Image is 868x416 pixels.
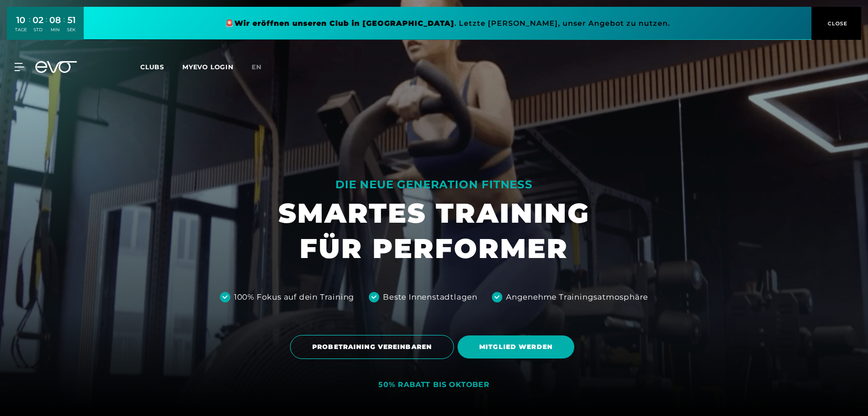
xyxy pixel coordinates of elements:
[383,292,477,303] div: Beste Innenstadtlagen
[33,14,43,27] div: 02
[479,342,553,352] span: MITGLIED WERDEN
[458,329,578,365] a: MITGLIED WERDEN
[63,14,65,38] div: :
[290,328,458,366] a: PROBETRAINING VEREINBAREN
[67,14,76,27] div: 51
[67,27,76,33] div: SEK
[252,62,272,72] a: en
[234,292,354,303] div: 100% Fokus auf dein Training
[278,177,590,192] div: DIE NEUE GENERATION FITNESS
[378,380,490,390] div: 50% RABATT BIS OKTOBER
[140,63,164,71] span: Clubs
[46,14,47,38] div: :
[140,62,182,71] a: Clubs
[811,7,861,40] button: CLOSE
[312,342,432,352] span: PROBETRAINING VEREINBAREN
[252,63,262,71] span: en
[29,14,30,38] div: :
[15,14,27,27] div: 10
[49,14,61,27] div: 08
[49,27,61,33] div: MIN
[182,63,234,71] a: MYEVO LOGIN
[825,19,848,28] span: CLOSE
[15,27,27,33] div: TAGE
[33,27,43,33] div: STD
[278,196,590,266] h1: SMARTES TRAINING FÜR PERFORMER
[506,292,648,303] div: Angenehme Trainingsatmosphäre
